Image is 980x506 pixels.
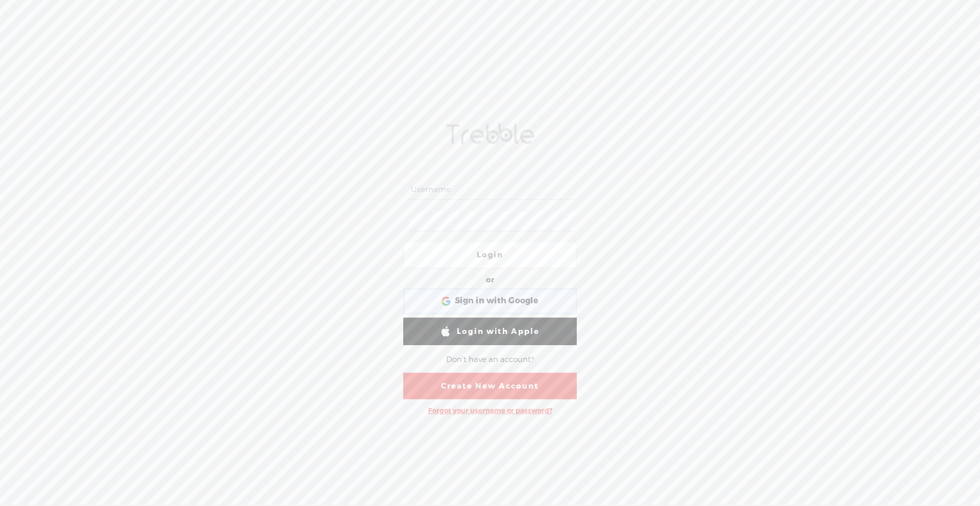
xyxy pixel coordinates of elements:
div: Forgot your username or password? [423,401,557,420]
a: Login [403,241,577,269]
span: Sign in with Google [455,296,538,306]
div: Sign in with Google [403,288,577,314]
div: or [486,272,494,288]
a: Login with Apple [403,318,577,345]
div: Don't have an account? [446,349,534,371]
input: Username [409,180,575,200]
a: Create New Account [403,373,577,399]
